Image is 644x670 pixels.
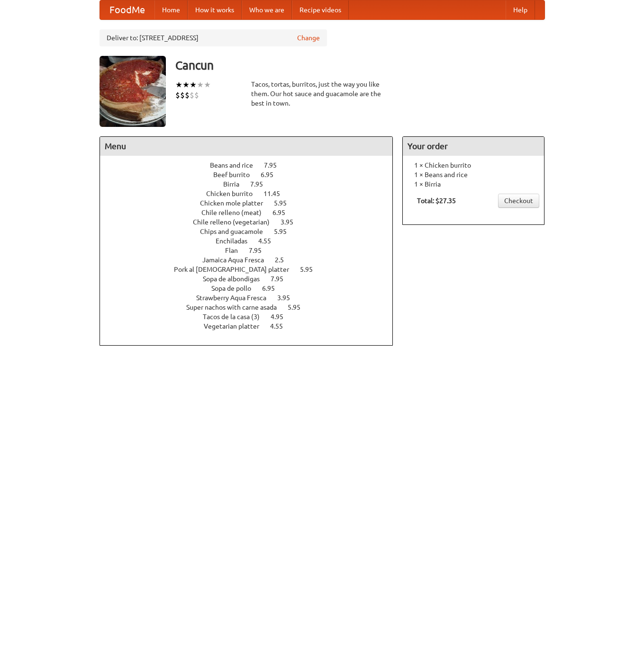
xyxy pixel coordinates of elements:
[274,228,296,235] span: 5.95
[202,256,301,264] a: Jamaica Aqua Fresca 2.5
[186,304,286,311] span: Super nachos with carne asada
[417,197,456,205] b: Total: $27.35
[188,0,242,19] a: How it works
[225,247,279,254] a: Flan 7.95
[277,294,299,302] span: 3.95
[203,313,301,321] a: Tacos de la casa (3) 4.95
[403,137,544,156] h4: Your order
[300,266,322,273] span: 5.95
[408,161,539,170] li: 1 × Chicken burrito
[193,218,279,226] span: Chile relleno (vegetarian)
[408,179,539,189] li: 1 × Birria
[100,56,166,127] img: angular.jpg
[200,228,304,235] a: Chips and guacamole 5.95
[204,322,300,330] a: Vegetarian platter 4.55
[193,218,311,226] a: Chile relleno (vegetarian) 3.95
[498,194,539,208] a: Checkout
[100,29,327,46] div: Deliver to: [STREET_ADDRESS]
[258,237,281,245] span: 4.55
[261,171,283,179] span: 6.95
[180,90,185,100] li: $
[408,170,539,179] li: 1 × Beans and rice
[297,33,320,43] a: Change
[203,275,301,283] a: Sopa de albondigas 7.95
[210,161,263,169] span: Beans and rice
[262,285,284,292] span: 6.95
[201,209,303,216] a: Chile relleno (meat) 6.95
[250,180,272,188] span: 7.95
[196,294,276,302] span: Strawberry Aqua Fresca
[272,209,295,216] span: 6.95
[100,0,154,19] a: FoodMe
[175,80,182,90] li: ★
[175,56,545,75] h3: Cancun
[213,171,291,179] a: Beef burrito 6.95
[200,199,304,207] a: Chicken mole platter 5.95
[190,90,194,100] li: $
[211,285,261,292] span: Sopa de pollo
[275,256,293,264] span: 2.5
[223,180,249,188] span: Birria
[182,80,190,90] li: ★
[203,275,269,283] span: Sopa de albondigas
[203,313,269,321] span: Tacos de la casa (3)
[204,322,269,330] span: Vegetarian platter
[264,161,286,169] span: 7.95
[251,80,393,108] div: Tacos, tortas, burritos, just the way you like them. Our hot sauce and guacamole are the best in ...
[210,161,294,169] a: Beans and rice 7.95
[223,180,281,188] a: Birria 7.95
[249,247,271,254] span: 7.95
[194,90,199,100] li: $
[201,209,271,216] span: Chile relleno (meat)
[200,199,272,207] span: Chicken mole platter
[211,285,292,292] a: Sopa de pollo 6.95
[242,0,292,19] a: Who we are
[196,294,308,302] a: Strawberry Aqua Fresca 3.95
[281,218,303,226] span: 3.95
[292,0,349,19] a: Recipe videos
[154,0,188,19] a: Home
[185,90,190,100] li: $
[174,266,330,273] a: Pork al [DEMOGRAPHIC_DATA] platter 5.95
[204,80,211,90] li: ★
[186,304,318,311] a: Super nachos with carne asada 5.95
[206,190,298,197] a: Chicken burrito 11.45
[216,237,257,245] span: Enchiladas
[213,171,259,179] span: Beef burrito
[190,80,197,90] li: ★
[175,90,180,100] li: $
[270,322,292,330] span: 4.55
[216,237,289,245] a: Enchiladas 4.55
[200,228,272,235] span: Chips and guacamole
[202,256,273,264] span: Jamaica Aqua Fresca
[263,190,290,197] span: 11.45
[271,313,293,321] span: 4.95
[225,247,247,254] span: Flan
[206,190,262,197] span: Chicken burrito
[197,80,204,90] li: ★
[271,275,293,283] span: 7.95
[174,266,299,273] span: Pork al [DEMOGRAPHIC_DATA] platter
[288,304,310,311] span: 5.95
[274,199,296,207] span: 5.95
[506,0,535,19] a: Help
[100,137,393,156] h4: Menu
